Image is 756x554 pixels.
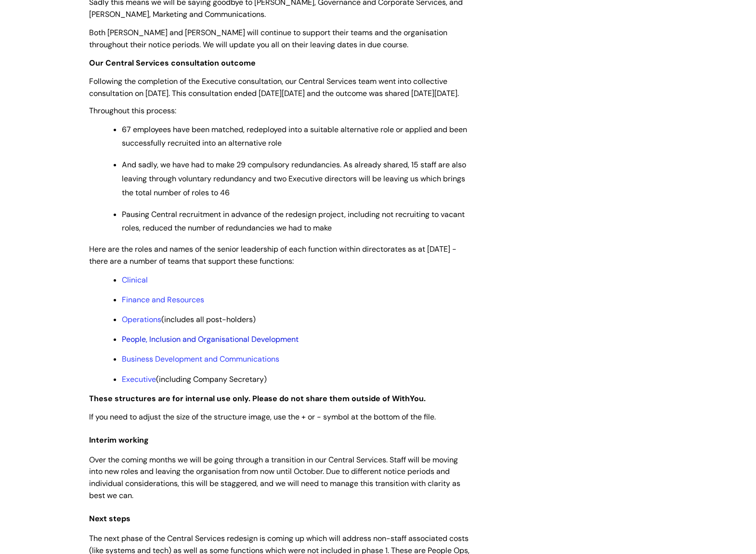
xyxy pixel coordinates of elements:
p: 67 employees have been matched, redeployed into a suitable alternative role or applied and been s... [122,123,469,151]
span: If you need to adjust the size of the structure image, use the + or - symbol at the bottom of the... [89,412,436,422]
span: Following the completion of the Executive consultation, our Central Services team went into colle... [89,76,459,98]
span: Here are the roles and names of the senior leadership of each function within directorates as at ... [89,244,456,266]
a: Executive [122,374,156,384]
span: Throughout this process: [89,106,176,116]
a: People, Inclusion and Organisational Development [122,334,299,344]
a: Business Development and Communications [122,354,279,364]
strong: These structures are for internal use only. Please do not share them outside of WithYou. [89,393,426,404]
span: Over the coming months we will be going through a transition in our Central Services. Staff will ... [89,455,460,500]
strong: Our Central Services consultation outcome [89,58,256,68]
span: Both [PERSON_NAME] and [PERSON_NAME] will continue to support their teams and the organisation th... [89,27,447,50]
a: Finance and Resources [122,295,204,305]
span: (includes all post-holders) [122,314,256,324]
span: Next steps [89,513,130,524]
span: Interim working [89,435,149,445]
p: Pausing Central recruitment in advance of the redesign project, including not recruiting to vacan... [122,208,469,236]
a: Clinical [122,275,148,285]
p: And sadly, we have had to make 29 compulsory redundancies. As already shared, 15 staff are also l... [122,158,469,200]
a: Operations [122,314,161,324]
span: (including Company Secretary) [122,374,267,384]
